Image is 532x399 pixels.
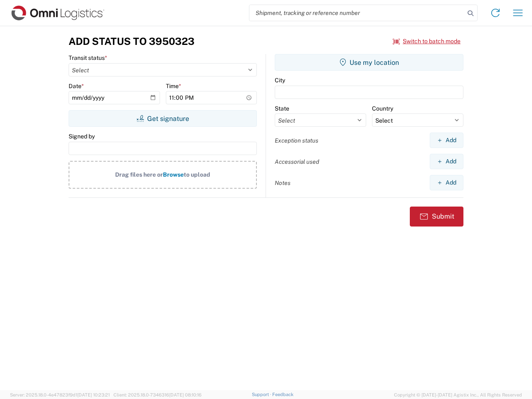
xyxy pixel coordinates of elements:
[69,54,107,62] label: Transit status
[163,171,184,178] span: Browse
[372,105,393,112] label: Country
[430,175,463,190] button: Add
[275,76,285,84] label: City
[249,5,465,21] input: Shipment, tracking or reference number
[272,392,293,397] a: Feedback
[393,34,461,48] button: Switch to batch mode
[169,392,202,397] span: [DATE] 08:10:16
[275,105,289,112] label: State
[69,110,257,127] button: Get signature
[275,179,291,187] label: Notes
[115,171,163,178] span: Drag files here or
[430,133,463,148] button: Add
[113,392,202,397] span: Client: 2025.18.0-7346316
[275,137,318,144] label: Exception status
[394,391,522,399] span: Copyright © [DATE]-[DATE] Agistix Inc., All Rights Reserved
[275,54,463,71] button: Use my location
[10,392,110,397] span: Server: 2025.18.0-4e47823f9d1
[184,171,210,178] span: to upload
[69,82,84,90] label: Date
[69,35,195,47] h3: Add Status to 3950323
[410,207,463,227] button: Submit
[69,133,95,140] label: Signed by
[252,392,273,397] a: Support
[275,158,319,165] label: Accessorial used
[430,154,463,169] button: Add
[77,392,110,397] span: [DATE] 10:23:21
[166,82,181,90] label: Time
